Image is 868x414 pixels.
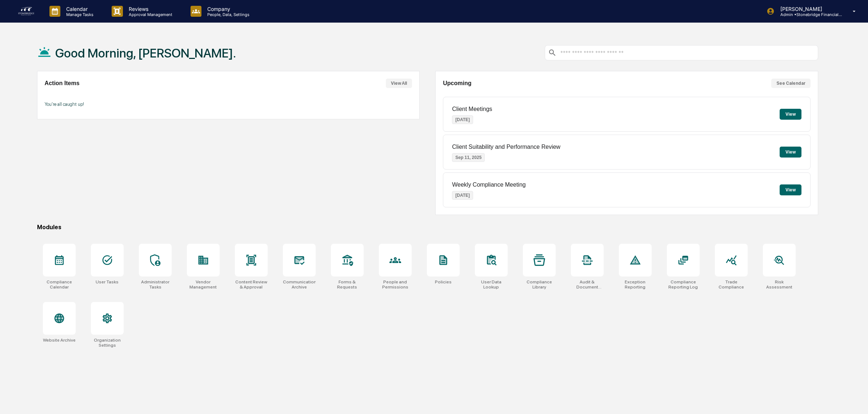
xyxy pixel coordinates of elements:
button: See Calendar [771,79,811,88]
div: Vendor Management [187,279,220,290]
button: View [780,184,801,195]
p: Approval Management [123,12,176,17]
div: Audit & Document Logs [571,279,604,290]
button: View [780,109,801,120]
div: Administrator Tasks [139,279,172,290]
div: Policies [435,279,452,284]
p: Manage Tasks [60,12,97,17]
h1: Good Morning, [PERSON_NAME]. [55,46,236,60]
div: Communications Archive [283,279,316,290]
iframe: Open customer support [845,390,864,410]
p: Client Suitability and Performance Review [452,144,560,150]
p: Company [201,6,253,12]
p: [PERSON_NAME] [775,6,842,12]
div: People and Permissions [379,279,412,290]
p: Sep 11, 2025 [452,153,485,162]
p: [DATE] [452,115,473,124]
p: Admin • Stonebridge Financial Group [775,12,842,17]
div: Compliance Calendar [43,279,76,290]
div: Risk Assessment [763,279,796,290]
div: Modules [37,224,818,231]
p: You're all caught up! [45,101,412,107]
p: Reviews [123,6,176,12]
div: Organization Settings [91,338,124,348]
p: Weekly Compliance Meeting [452,182,525,188]
p: Calendar [60,6,97,12]
p: [DATE] [452,191,473,200]
div: Content Review & Approval [235,279,268,290]
div: Compliance Library [523,279,556,290]
div: User Data Lookup [475,279,508,290]
div: Exception Reporting [619,279,652,290]
div: Trade Compliance [715,279,748,290]
div: Compliance Reporting Log [667,279,700,290]
p: People, Data, Settings [201,12,253,17]
div: User Tasks [96,279,119,284]
div: Website Archive [43,338,76,343]
h2: Action Items [45,80,80,87]
button: View [780,147,801,158]
h2: Upcoming [443,80,471,87]
button: View All [386,79,412,88]
div: Forms & Requests [331,279,364,290]
img: logo [17,5,35,17]
p: Client Meetings [452,106,492,112]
